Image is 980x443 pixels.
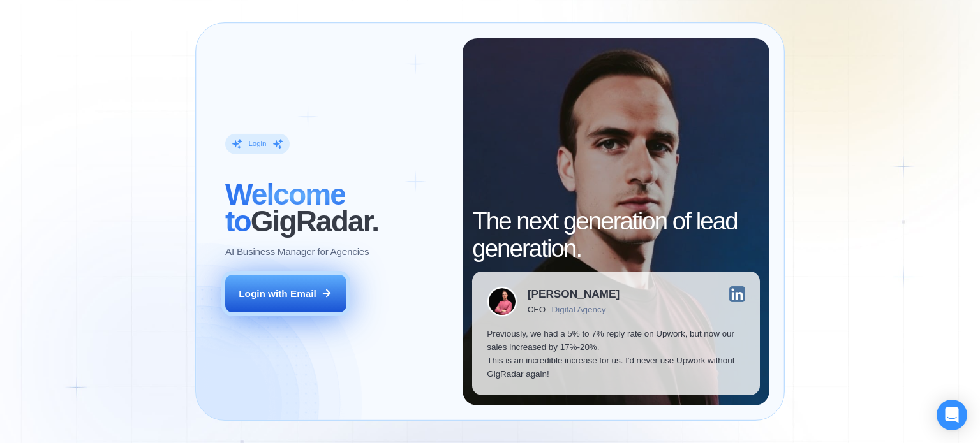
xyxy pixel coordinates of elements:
[472,208,760,261] h2: The next generation of lead generation.
[225,178,345,238] span: Welcome to
[225,181,448,235] h2: ‍ GigRadar.
[552,305,606,314] div: Digital Agency
[528,289,620,300] div: [PERSON_NAME]
[225,244,369,258] p: AI Business Manager for Agencies
[937,400,967,430] div: Open Intercom Messenger
[528,305,546,314] div: CEO
[239,287,316,300] div: Login with Email
[225,275,346,313] button: Login with Email
[487,327,745,381] p: Previously, we had a 5% to 7% reply rate on Upwork, but now our sales increased by 17%-20%. This ...
[248,139,266,149] div: Login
